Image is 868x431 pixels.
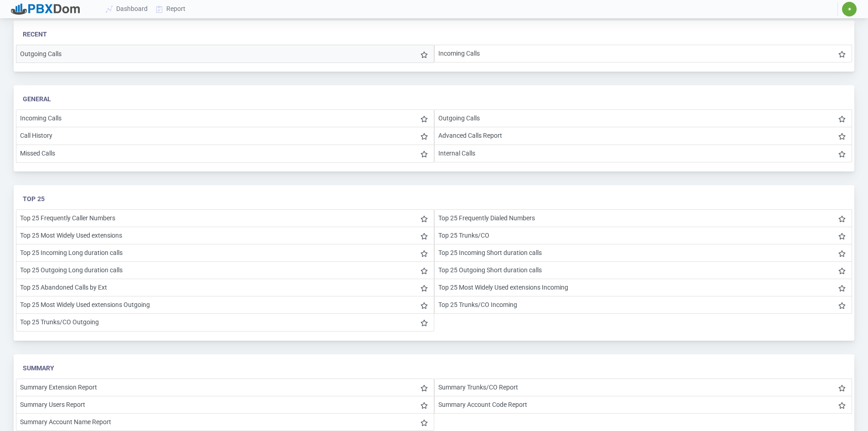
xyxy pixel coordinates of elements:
li: Incoming Calls [16,109,434,127]
li: Advanced Calls Report [434,127,853,145]
li: Top 25 Most Widely Used extensions [16,227,434,244]
li: Internal Calls [434,145,853,162]
li: Summary Extension Report [16,379,434,396]
div: Summary [23,363,845,373]
li: Top 25 Trunks/CO [434,227,853,244]
li: Top 25 Incoming Long duration calls [16,244,434,262]
a: Dashboard [102,0,152,17]
li: Summary Users Report [16,396,434,414]
div: General [23,94,845,104]
li: Top 25 Trunks/CO Outgoing [16,313,434,331]
li: Top 25 Most Widely Used extensions Incoming [434,279,853,296]
li: Top 25 Outgoing Long duration calls [16,261,434,279]
li: Top 25 Frequently Caller Numbers [16,209,434,227]
li: Missed Calls [16,145,434,163]
li: Call History [16,127,434,145]
li: Incoming Calls [434,45,853,62]
li: Top 25 Outgoing Short duration calls [434,261,853,279]
li: Top 25 Trunks/CO Incoming [434,296,853,314]
li: Outgoing Calls [16,45,434,63]
li: Top 25 Frequently Dialed Numbers [434,209,853,227]
button: ✷ [842,1,857,17]
a: Report [152,0,190,17]
div: Top 25 [23,194,845,204]
div: Recent [23,30,845,39]
li: Top 25 Abandoned Calls by Ext [16,279,434,296]
li: Outgoing Calls [434,109,853,127]
li: Top 25 Incoming Short duration calls [434,244,853,262]
li: Summary Account Code Report [434,396,853,414]
span: ✷ [847,6,852,12]
li: Summary Trunks/CO Report [434,379,853,396]
li: Summary Account Name Report [16,413,434,431]
li: Top 25 Most Widely Used extensions Outgoing [16,296,434,314]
